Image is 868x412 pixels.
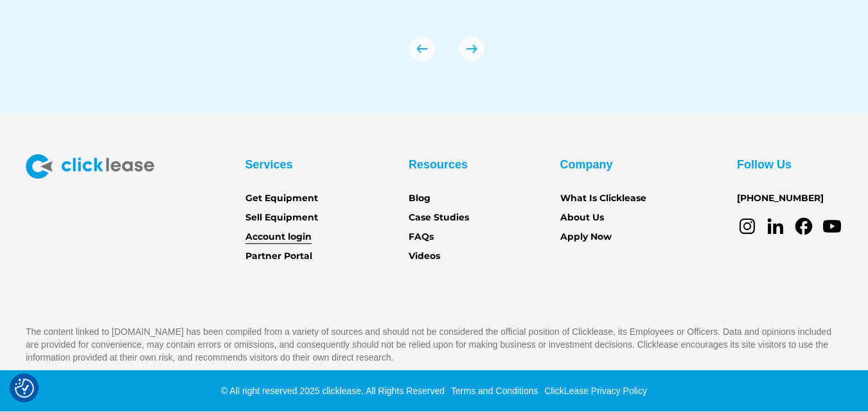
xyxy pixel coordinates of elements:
[409,154,468,175] div: Resources
[737,154,792,175] div: Follow Us
[409,36,435,62] img: arrow Icon
[737,192,824,206] a: [PHONE_NUMBER]
[560,230,612,244] a: Apply Now
[245,192,318,206] a: Get Equipment
[409,36,435,62] div: previous slide
[245,249,312,264] a: Partner Portal
[221,384,445,397] div: © All right reserved 2025 clicklease. All Rights Reserved
[245,211,318,225] a: Sell Equipment
[560,154,613,175] div: Company
[245,230,312,244] a: Account login
[15,379,34,398] button: Consent Preferences
[26,325,842,364] p: The content linked to [DOMAIN_NAME] has been compiled from a variety of sources and should not be...
[245,154,293,175] div: Services
[15,379,34,398] img: Revisit consent button
[448,386,538,396] a: Terms and Conditions
[409,249,440,264] a: Videos
[459,36,484,62] div: next slide
[541,386,647,396] a: ClickLease Privacy Policy
[26,154,154,179] img: Clicklease logo
[409,230,434,244] a: FAQs
[409,192,430,206] a: Blog
[560,192,646,206] a: What Is Clicklease
[560,211,604,225] a: About Us
[459,36,484,62] img: arrow Icon
[409,211,469,225] a: Case Studies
